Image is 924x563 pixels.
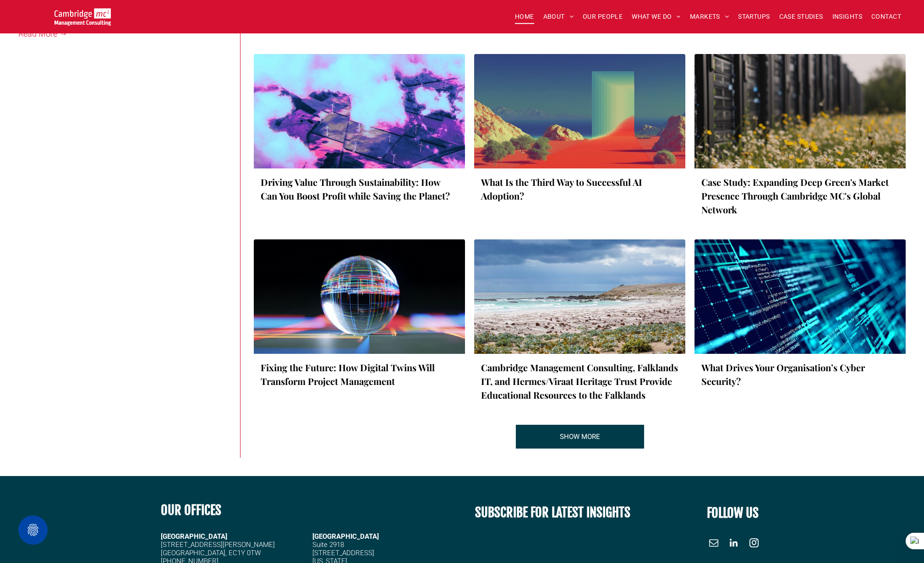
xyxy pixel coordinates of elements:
a: Your Business Transformed | Cambridge Management Consulting [55,10,111,19]
a: OUR PEOPLE [578,10,627,24]
a: A vivid photo of the skyline of Stanley on the Falkland Islands [474,239,685,354]
a: email [707,536,721,552]
a: A Data centre in a field [694,54,906,168]
a: Aerial shot of wind turbines [254,54,465,168]
a: Your Business Transformed | Cambridge Management Consulting [516,425,644,449]
a: INSIGHTS [828,10,867,24]
a: MARKETS [685,10,733,24]
b: OUR OFFICES [161,502,221,518]
a: Crystal ball on a neon floor [254,239,465,354]
span: Suite 2918 [312,541,344,549]
a: What Drives Your Organisation’s Cyber Security? [701,361,899,388]
a: CONTACT [867,10,906,24]
a: Driving Value Through Sustainability: How Can You Boost Profit while Saving the Planet? [261,175,458,203]
span: [STREET_ADDRESS][PERSON_NAME] [GEOGRAPHIC_DATA], EC1Y 0TW [161,541,275,557]
a: Cambridge Management Consulting, Falklands IT, and Hermes/Viraat Heritage Trust Provide Education... [481,361,678,402]
a: Fixing the Future: How Digital Twins Will Transform Project Management [261,361,458,388]
a: What Is the Third Way to Successful AI Adoption? [481,175,678,203]
strong: [GEOGRAPHIC_DATA] [161,532,227,541]
span: [GEOGRAPHIC_DATA] [312,532,379,541]
a: A modern office building on a wireframe floor with lava raining from the sky in the background [694,239,906,354]
a: STARTUPS [733,10,774,24]
a: Case Study: Expanding Deep Green's Market Presence Through Cambridge MC's Global Network [701,175,899,217]
a: Abstract kaleidoscope of AI generated shapes [474,54,685,168]
img: Go to Homepage [55,8,111,26]
a: instagram [747,536,761,552]
span: SHOW MORE [560,425,600,448]
a: linkedin [727,536,741,552]
a: WHAT WE DO [627,10,685,24]
a: ABOUT [539,10,579,24]
span: [STREET_ADDRESS] [312,549,374,557]
a: Read More → [18,29,67,38]
font: FOLLOW US [707,505,759,521]
a: HOME [510,10,539,24]
a: CASE STUDIES [775,10,828,24]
